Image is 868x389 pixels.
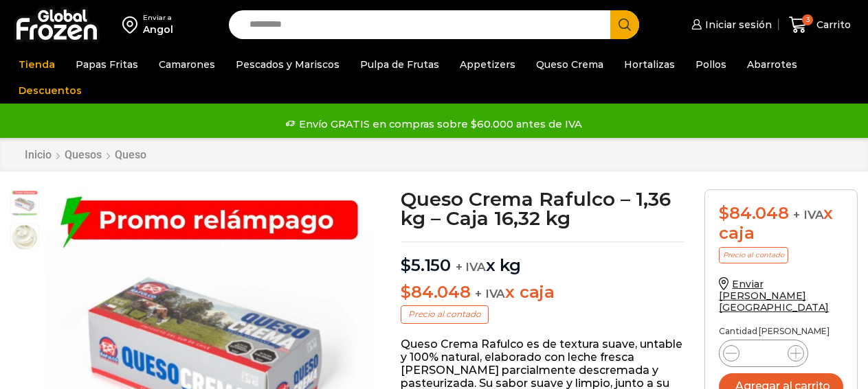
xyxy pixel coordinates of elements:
[610,10,639,39] button: Search button
[122,13,143,36] img: address-field-icon.svg
[802,14,813,25] span: 3
[793,208,823,222] span: + IVA
[114,148,147,161] a: Queso
[688,11,772,38] a: Iniciar sesión
[719,203,729,223] span: $
[24,148,147,161] nav: Breadcrumb
[740,51,804,78] a: Abarrotes
[529,51,610,78] a: Queso Crema
[456,260,486,274] span: + IVA
[12,51,62,78] a: Tienda
[719,327,843,336] p: Cantidad [PERSON_NAME]
[401,241,684,276] p: x kg
[24,148,52,161] a: Inicio
[401,255,411,275] span: $
[143,23,173,36] div: Angol
[719,278,829,314] a: Enviar [PERSON_NAME][GEOGRAPHIC_DATA]
[689,51,733,78] a: Pollos
[401,282,411,302] span: $
[719,203,788,223] bdi: 84.048
[750,344,777,363] input: Product quantity
[69,51,145,78] a: Papas Fritas
[475,287,505,300] span: + IVA
[11,224,38,251] span: queso-crema
[702,18,772,32] span: Iniciar sesión
[401,255,451,275] bdi: 5.150
[229,51,346,78] a: Pescados y Mariscos
[401,305,489,323] p: Precio al contado
[143,13,173,23] div: Enviar a
[719,247,788,263] p: Precio al contado
[401,282,470,302] bdi: 84.048
[353,51,446,78] a: Pulpa de Frutas
[64,148,102,161] a: Quesos
[813,18,851,32] span: Carrito
[453,51,522,78] a: Appetizers
[401,189,684,228] h1: Queso Crema Rafulco – 1,36 kg – Caja 16,32 kg
[617,51,682,78] a: Hortalizas
[401,283,684,303] p: x caja
[786,9,854,41] a: 3 Carrito
[12,78,89,104] a: Descuentos
[719,204,843,244] div: x caja
[11,190,38,217] span: relampago queso crema rafulco
[152,51,222,78] a: Camarones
